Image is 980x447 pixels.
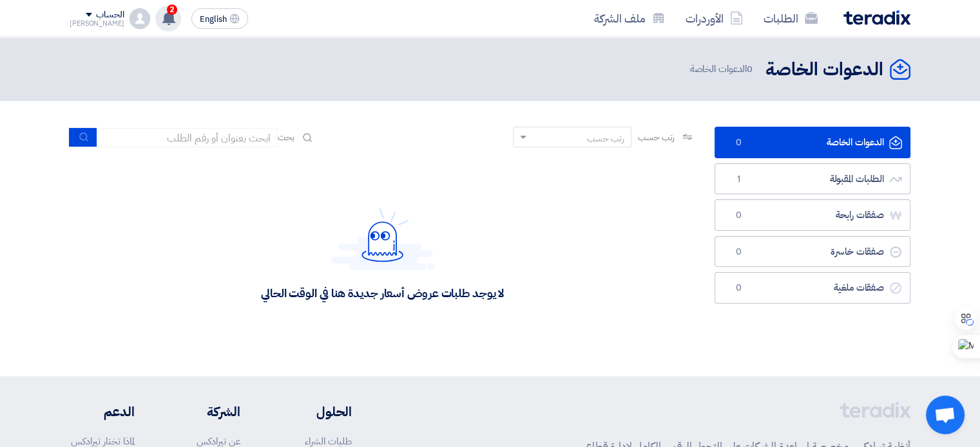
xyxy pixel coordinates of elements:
div: [PERSON_NAME] [70,20,124,27]
li: الحلول [279,402,352,421]
a: الأوردرات [675,3,753,33]
li: الدعم [70,402,135,421]
div: الحساب [96,10,124,21]
span: 0 [731,282,746,295]
a: ملف الشركة [584,3,675,33]
div: Open chat [926,396,965,434]
span: 2 [167,5,177,15]
input: ابحث بعنوان أو رقم الطلب [97,128,278,147]
span: 0 [731,209,746,222]
span: رتب حسب [638,131,675,144]
a: الدعوات الخاصة0 [715,127,910,158]
img: profile_test.png [130,8,150,29]
a: صفقات ملغية0 [715,272,910,304]
li: الشركة [173,402,240,421]
span: بحث [278,131,294,144]
span: English [200,15,227,24]
button: English [191,8,248,29]
span: الدعوات الخاصة [689,62,755,77]
a: صفقات رابحة0 [715,199,910,231]
span: 0 [731,246,746,259]
a: الطلبات [753,3,828,33]
span: 0 [747,62,753,76]
a: صفقات خاسرة0 [715,236,910,268]
a: الطلبات المقبولة1 [715,163,910,195]
div: رتب حسب [587,132,624,145]
div: لا يوجد طلبات عروض أسعار جديدة هنا في الوقت الحالي [261,286,504,300]
img: Teradix logo [843,10,910,25]
span: 0 [731,136,746,149]
img: Hello [331,208,434,270]
h2: الدعوات الخاصة [765,57,883,82]
span: 1 [731,173,746,186]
